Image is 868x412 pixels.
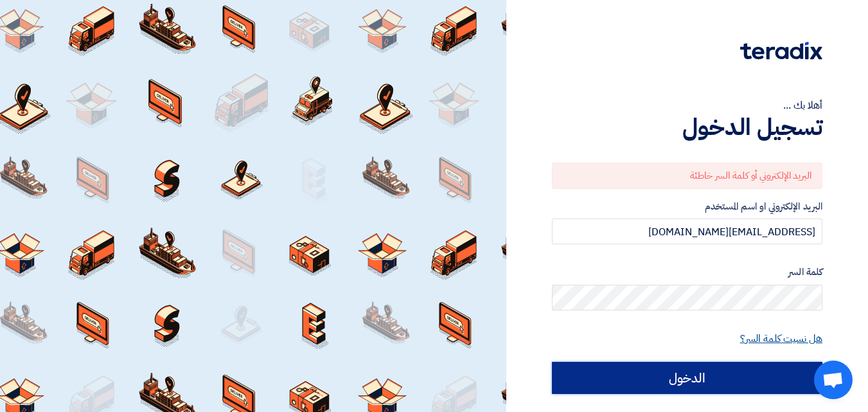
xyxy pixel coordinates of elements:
img: Teradix logo [740,42,822,60]
input: الدخول [552,362,822,394]
a: هل نسيت كلمة السر؟ [740,331,822,346]
input: أدخل بريد العمل الإلكتروني او اسم المستخدم الخاص بك ... [552,219,822,244]
div: البريد الإلكتروني أو كلمة السر خاطئة [552,163,822,189]
h1: تسجيل الدخول [552,113,822,141]
div: أهلا بك ... [552,98,822,113]
label: البريد الإلكتروني او اسم المستخدم [552,199,822,214]
a: Open chat [814,361,853,399]
label: كلمة السر [552,265,822,280]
